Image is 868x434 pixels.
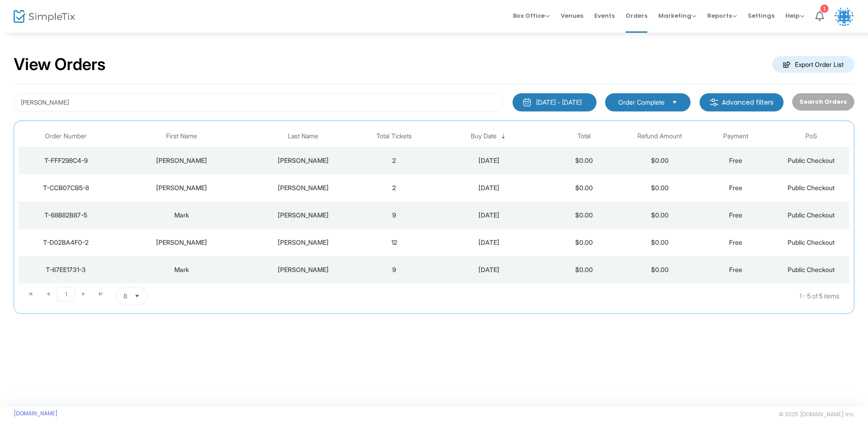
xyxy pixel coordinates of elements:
span: Public Checkout [788,211,835,219]
td: 9 [356,256,432,283]
th: Refund Amount [622,126,698,147]
span: Order Number [45,132,87,140]
span: 8 [123,292,127,301]
td: $0.00 [622,202,698,229]
span: Public Checkout [788,238,835,246]
div: 8/23/2025 [434,265,544,274]
td: $0.00 [622,256,698,283]
div: T-67EE1731-3 [21,265,111,274]
div: 8/24/2025 [434,238,544,247]
td: $0.00 [546,256,621,283]
span: Public Checkout [788,156,835,164]
span: Page 1 [57,287,75,302]
td: $0.00 [622,174,698,202]
m-button: Advanced filters [700,93,784,111]
div: robert [116,156,248,165]
div: T-D02BA4F0-2 [21,238,111,247]
div: Data table [19,126,849,283]
td: 2 [356,147,432,174]
div: 1 [820,5,829,13]
div: Mark [116,211,248,220]
span: Payment [723,132,748,140]
td: $0.00 [546,202,621,229]
img: filter [710,98,719,107]
span: Sortable [500,133,507,140]
div: feinberg [252,156,354,165]
span: Last Name [288,132,318,140]
span: Venues [561,4,583,27]
span: PoS [805,132,817,140]
td: $0.00 [622,229,698,256]
div: T-CCB07CB5-8 [21,183,111,192]
span: © 2025 [DOMAIN_NAME] Inc. [779,411,854,418]
th: Total [546,126,621,147]
th: Total Tickets [356,126,432,147]
td: $0.00 [546,229,621,256]
span: Order Complete [618,98,665,107]
span: Free [729,266,742,273]
div: feinberg [252,183,354,192]
div: T-68B82B87-5 [21,211,111,220]
button: [DATE] - [DATE] [513,93,597,111]
td: $0.00 [622,147,698,174]
span: Settings [748,4,774,27]
div: Feinberg [252,238,354,247]
button: Select [668,97,681,107]
span: First Name [166,132,197,140]
div: [DATE] - [DATE] [536,98,582,107]
kendo-pager-info: 1 - 5 of 5 items [238,287,839,305]
img: monthly [523,98,532,107]
m-button: Export Order List [772,56,854,73]
td: 12 [356,229,432,256]
span: Public Checkout [788,184,835,192]
td: $0.00 [546,174,621,202]
td: 2 [356,174,432,202]
span: Box Office [513,11,550,20]
div: Edward [116,238,248,247]
span: Free [729,156,742,164]
span: Free [729,211,742,219]
span: Free [729,184,742,192]
span: Free [729,238,742,246]
div: 8/25/2025 [434,211,544,220]
span: Buy Date [471,132,497,140]
div: Feinberg [252,265,354,274]
td: 9 [356,202,432,229]
span: Orders [626,4,647,27]
span: Events [594,4,615,27]
div: robert [116,183,248,192]
span: Reports [707,11,737,20]
td: $0.00 [546,147,621,174]
a: [DOMAIN_NAME] [14,410,58,417]
input: Search by name, email, phone, order number, ip address, or last 4 digits of card [14,93,503,112]
span: Public Checkout [788,266,835,273]
span: Marketing [658,11,696,20]
h2: View Orders [14,55,106,75]
button: Select [131,288,143,305]
div: T-FFF298C4-9 [21,156,111,165]
span: Help [785,11,804,20]
div: 9/16/2025 [434,183,544,192]
div: Feinberg [252,211,354,220]
div: Mark [116,265,248,274]
div: 9/16/2025 [434,156,544,165]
